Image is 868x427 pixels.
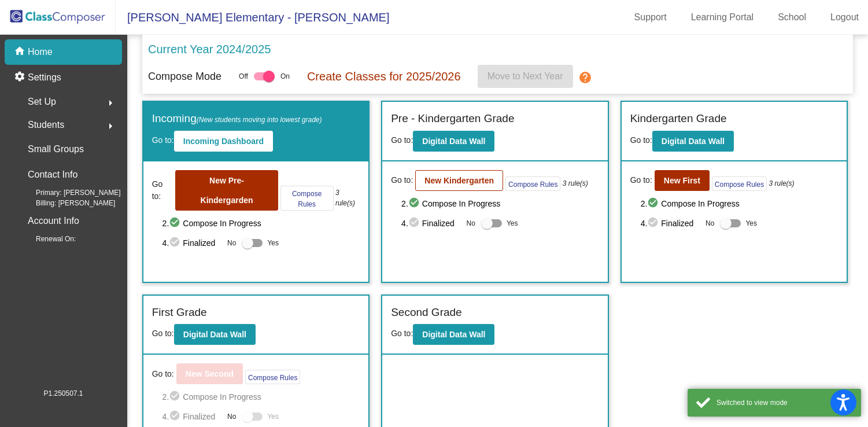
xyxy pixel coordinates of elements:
button: Compose Rules [712,176,767,191]
a: School [769,8,815,27]
span: Go to: [391,329,413,338]
span: Yes [267,236,279,250]
b: New First [664,176,700,185]
span: 4. Finalized [401,216,460,230]
mat-icon: check_circle [408,197,422,211]
span: Go to: [152,178,173,203]
b: Digital Data Wall [662,137,725,146]
span: Go to: [630,135,652,145]
mat-icon: check_circle [169,236,183,250]
button: Move to Next Year [478,65,573,88]
label: First Grade [152,304,207,321]
p: Small Groups [28,141,84,157]
button: Digital Data Wall [174,324,256,345]
span: 4. Finalized [641,216,700,230]
b: Digital Data Wall [422,137,485,146]
span: 4. Finalized [162,410,221,424]
mat-icon: arrow_right [104,119,117,133]
mat-icon: home [14,45,28,59]
button: New Pre-Kindergarden [175,170,278,211]
button: Compose Rules [280,186,334,211]
b: Digital Data Wall [183,330,246,339]
span: Set Up [28,94,56,110]
mat-icon: check_circle [169,216,183,230]
mat-icon: check_circle [647,197,661,211]
span: Yes [267,410,279,424]
button: New Kindergarten [415,170,503,191]
span: Off [239,71,248,82]
span: No [706,218,714,229]
span: 2. Compose In Progress [401,197,599,211]
span: Go to: [152,368,174,380]
span: Move to Next Year [487,71,563,81]
i: 3 rule(s) [335,187,360,208]
button: New First [655,170,710,191]
span: Yes [507,216,518,230]
p: Current Year 2024/2025 [148,41,271,58]
span: Billing: [PERSON_NAME] [17,198,115,208]
mat-icon: check_circle [169,390,183,404]
span: Primary: [PERSON_NAME] [17,187,121,198]
span: Go to: [630,174,652,186]
button: New Second [176,363,243,384]
p: Settings [28,71,61,84]
button: Digital Data Wall [413,324,494,345]
button: Digital Data Wall [652,131,734,152]
span: 2. Compose In Progress [641,197,839,211]
mat-icon: arrow_right [104,96,117,110]
label: Kindergarten Grade [630,111,727,127]
span: On [280,71,290,82]
b: New Pre-Kindergarden [201,176,253,205]
span: 2. Compose In Progress [162,390,360,404]
span: Go to: [391,174,413,186]
span: Students [28,117,64,133]
mat-icon: check_circle [169,410,183,424]
span: Yes [745,216,757,230]
a: Learning Portal [682,8,763,27]
span: No [227,238,236,248]
b: Digital Data Wall [422,330,485,339]
span: [PERSON_NAME] Elementary - [PERSON_NAME] [116,8,389,27]
b: New Second [186,369,234,378]
mat-icon: settings [14,71,28,84]
span: No [227,411,236,422]
button: Compose Rules [505,176,560,191]
div: Switched to view mode [716,397,852,408]
i: 3 rule(s) [769,178,795,189]
b: New Kindergarten [424,176,494,185]
label: Second Grade [391,304,462,321]
p: Create Classes for 2025/2026 [307,68,461,85]
b: Incoming Dashboard [183,137,264,146]
a: Support [625,8,676,27]
mat-icon: check_circle [647,216,661,230]
mat-icon: help [578,71,592,84]
span: Renewal On: [17,234,76,244]
p: Home [28,45,53,59]
p: Compose Mode [148,69,221,84]
a: Logout [821,8,868,27]
p: Contact Info [28,167,77,183]
button: Incoming Dashboard [174,131,273,152]
span: 4. Finalized [162,236,221,250]
label: Incoming [152,111,322,127]
span: (New students moving into lowest grade) [197,116,322,124]
span: Go to: [152,329,174,338]
span: Go to: [152,135,174,145]
label: Pre - Kindergarten Grade [391,111,514,127]
mat-icon: check_circle [408,216,422,230]
span: Go to: [391,135,413,145]
button: Compose Rules [245,370,300,384]
p: Account Info [28,213,79,229]
span: No [467,218,475,229]
span: 2. Compose In Progress [162,216,360,230]
i: 3 rule(s) [563,178,588,189]
button: Digital Data Wall [413,131,494,152]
